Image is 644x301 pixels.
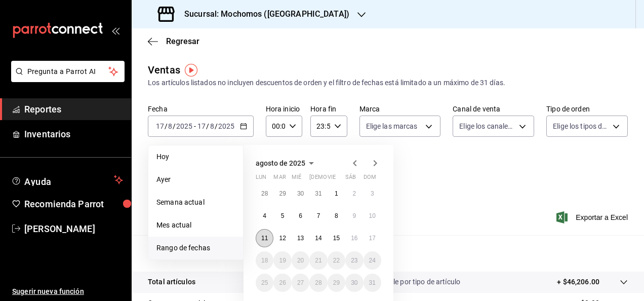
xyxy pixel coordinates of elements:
label: Fecha [148,105,254,112]
abbr: lunes [256,174,266,184]
abbr: 16 de agosto de 2025 [351,235,357,242]
abbr: 18 de agosto de 2025 [261,257,268,264]
span: Reportes [24,102,123,116]
abbr: 29 de agosto de 2025 [333,279,340,286]
button: 29 de agosto de 2025 [328,274,345,292]
button: 28 de agosto de 2025 [309,274,327,292]
span: Inventarios [24,127,123,141]
span: Exportar a Excel [558,211,628,223]
abbr: 28 de agosto de 2025 [315,279,321,286]
button: 21 de agosto de 2025 [309,251,327,270]
label: Hora fin [310,105,347,112]
button: 17 de agosto de 2025 [364,229,381,247]
button: 10 de agosto de 2025 [364,207,381,225]
abbr: 13 de agosto de 2025 [297,235,304,242]
span: Pregunta a Parrot AI [27,66,109,77]
abbr: 6 de agosto de 2025 [299,212,302,219]
img: Tooltip marker [185,64,197,77]
span: Elige los canales de venta [459,121,515,131]
button: 3 de agosto de 2025 [364,184,381,203]
button: 2 de agosto de 2025 [345,184,363,203]
button: open_drawer_menu [111,26,119,34]
abbr: 30 de julio de 2025 [297,190,304,197]
abbr: 7 de agosto de 2025 [317,212,320,219]
label: Tipo de orden [546,105,628,112]
input: -- [155,122,165,130]
abbr: 9 de agosto de 2025 [352,212,356,219]
abbr: 28 de julio de 2025 [261,190,268,197]
a: Pregunta a Parrot AI [7,73,125,84]
abbr: miércoles [292,174,301,184]
span: / [206,122,209,130]
button: 5 de agosto de 2025 [273,207,291,225]
span: [PERSON_NAME] [24,222,123,236]
abbr: sábado [345,174,356,184]
button: 20 de agosto de 2025 [292,251,309,270]
h3: Sucursal: Mochomos ([GEOGRAPHIC_DATA]) [176,8,349,20]
abbr: 2 de agosto de 2025 [352,190,356,197]
span: Rango de fechas [156,243,235,253]
button: 13 de agosto de 2025 [292,229,309,247]
button: 11 de agosto de 2025 [256,229,273,247]
span: - [194,122,196,130]
button: 27 de agosto de 2025 [292,274,309,292]
button: Regresar [148,36,199,46]
abbr: 11 de agosto de 2025 [261,235,268,242]
button: Pregunta a Parrot AI [11,61,125,82]
abbr: 27 de agosto de 2025 [297,279,304,286]
abbr: martes [273,174,286,184]
abbr: 23 de agosto de 2025 [351,257,357,264]
button: 1 de agosto de 2025 [328,184,345,203]
abbr: 1 de agosto de 2025 [335,190,338,197]
abbr: 14 de agosto de 2025 [315,235,321,242]
abbr: 21 de agosto de 2025 [315,257,321,264]
abbr: 26 de agosto de 2025 [279,279,286,286]
abbr: viernes [328,174,336,184]
span: Elige las marcas [366,121,418,131]
abbr: 31 de julio de 2025 [315,190,321,197]
abbr: 31 de agosto de 2025 [369,279,376,286]
input: -- [168,122,173,130]
button: 12 de agosto de 2025 [273,229,291,247]
abbr: domingo [364,174,376,184]
span: Hoy [156,152,235,162]
button: 28 de julio de 2025 [256,184,273,203]
abbr: 4 de agosto de 2025 [263,212,266,219]
abbr: 22 de agosto de 2025 [333,257,340,264]
button: 29 de julio de 2025 [273,184,291,203]
abbr: 12 de agosto de 2025 [279,235,286,242]
input: -- [210,122,215,130]
p: + $46,206.00 [557,277,599,287]
button: 31 de agosto de 2025 [364,274,381,292]
button: 31 de julio de 2025 [309,184,327,203]
button: 4 de agosto de 2025 [256,207,273,225]
input: -- [197,122,206,130]
div: Ventas [148,62,180,78]
button: 14 de agosto de 2025 [309,229,327,247]
abbr: 5 de agosto de 2025 [281,212,285,219]
abbr: 17 de agosto de 2025 [369,235,376,242]
label: Marca [359,105,441,112]
button: 22 de agosto de 2025 [328,251,345,270]
span: Ayuda [24,174,110,186]
button: agosto de 2025 [256,157,317,169]
label: Hora inicio [266,105,302,112]
input: ---- [218,122,235,130]
button: 6 de agosto de 2025 [292,207,309,225]
span: / [173,122,176,130]
abbr: jueves [309,174,369,184]
span: agosto de 2025 [256,159,305,167]
span: Regresar [166,36,199,46]
abbr: 8 de agosto de 2025 [335,212,338,219]
label: Canal de venta [453,105,534,112]
button: 9 de agosto de 2025 [345,207,363,225]
button: 15 de agosto de 2025 [328,229,345,247]
span: Semana actual [156,197,235,208]
abbr: 10 de agosto de 2025 [369,212,376,219]
span: / [215,122,218,130]
abbr: 19 de agosto de 2025 [279,257,286,264]
span: Mes actual [156,220,235,231]
span: / [165,122,168,130]
abbr: 15 de agosto de 2025 [333,235,340,242]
